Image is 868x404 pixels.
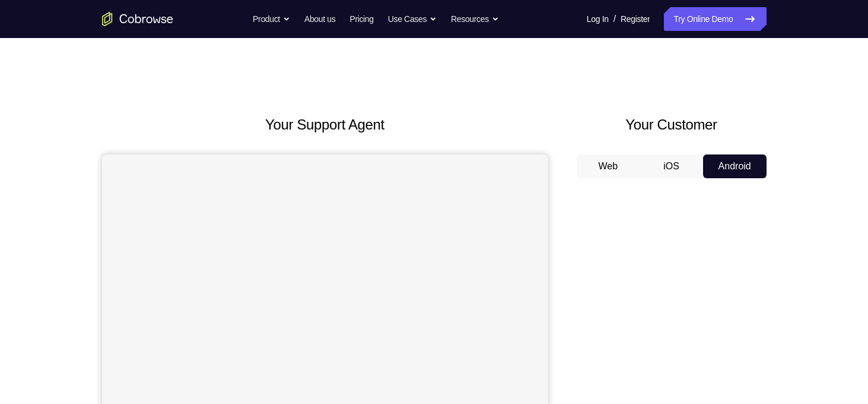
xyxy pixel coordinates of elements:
[253,7,290,31] button: Product
[349,7,373,31] a: Pricing
[577,154,640,178] button: Web
[102,12,173,26] a: Go to the home page
[640,154,703,178] button: iOS
[451,7,499,31] button: Resources
[577,114,767,135] h2: Your Customer
[703,154,767,178] button: Android
[621,7,650,31] a: Register
[613,12,616,26] span: /
[304,7,335,31] a: About us
[102,114,548,135] h2: Your Support Agent
[388,7,437,31] button: Use Cases
[664,7,766,31] a: Try Online Demo
[587,7,609,31] a: Log In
